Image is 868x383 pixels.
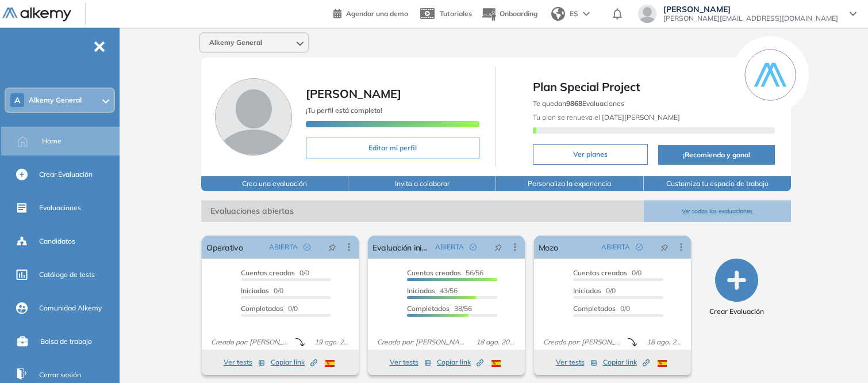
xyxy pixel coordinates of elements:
[407,268,461,277] span: Cuentas creadas
[306,86,401,101] span: [PERSON_NAME]
[42,136,62,146] span: Home
[573,304,630,313] span: 0/0
[201,200,644,222] span: Evaluaciones abiertas
[573,304,616,313] span: Completados
[437,357,483,367] span: Copiar link
[241,268,309,277] span: 0/0
[636,244,643,251] span: check-circle
[39,236,75,247] span: Candidatos
[663,5,838,14] span: [PERSON_NAME]
[440,9,472,18] span: Tutoriales
[573,286,616,295] span: 0/0
[573,286,601,295] span: Iniciadas
[40,336,92,347] span: Bolsa de trabajo
[481,2,537,26] button: Onboarding
[437,355,483,369] button: Copiar link
[39,370,81,380] span: Cerrar sesión
[206,236,243,259] a: Operativo
[306,138,480,158] button: Editar mi perfil
[644,176,792,191] button: Customiza tu espacio de trabajo
[658,360,667,367] img: ESP
[603,355,650,369] button: Copiar link
[500,9,537,18] span: Onboarding
[642,337,686,347] span: 18 ago. 2025
[390,355,431,369] button: Ver tests
[407,286,435,295] span: Iniciadas
[372,236,431,259] a: Evaluación inicial IA | Academy | Pomelo
[662,251,868,383] iframe: Chat Widget
[573,268,627,277] span: Cuentas creadas
[39,303,102,313] span: Comunidad Alkemy
[533,113,680,122] span: Tu plan se renueva el
[241,304,298,313] span: 0/0
[603,357,650,367] span: Copiar link
[601,242,630,252] span: ABIERTA
[271,357,317,367] span: Copiar link
[325,360,335,367] img: ESP
[658,145,775,165] button: ¡Recomienda y gana!
[600,113,680,122] b: [DATE][PERSON_NAME]
[407,268,483,277] span: 56/56
[533,99,624,108] span: Te quedan Evaluaciones
[328,242,336,252] span: pushpin
[407,304,472,313] span: 38/56
[566,99,582,108] b: 9868
[539,236,558,259] a: Mozo
[652,238,677,256] button: pushpin
[29,96,82,105] span: Alkemy General
[486,238,511,256] button: pushpin
[306,106,382,115] span: ¡Tu perfil está completo!
[471,337,520,347] span: 18 ago. 2025
[39,270,95,280] span: Catálogo de tests
[241,304,283,313] span: Completados
[206,337,295,347] span: Creado por: [PERSON_NAME]
[39,169,93,180] span: Crear Evaluación
[496,176,644,191] button: Personaliza la experiencia
[644,200,792,222] button: Ver todas las evaluaciones
[241,286,283,295] span: 0/0
[551,7,565,21] img: world
[407,286,458,295] span: 43/56
[241,286,269,295] span: Iniciadas
[491,360,501,367] img: ESP
[556,355,597,369] button: Ver tests
[215,78,292,156] img: Foto de perfil
[271,355,317,369] button: Copiar link
[494,242,502,252] span: pushpin
[333,6,408,20] a: Agendar una demo
[470,244,477,251] span: check-circle
[224,355,265,369] button: Ver tests
[660,242,669,252] span: pushpin
[533,144,648,165] button: Ver planes
[533,78,775,96] span: Plan Special Project
[435,242,464,252] span: ABIERTA
[570,9,578,19] span: ES
[14,96,20,105] span: A
[662,251,868,383] div: Widget de chat
[583,12,590,16] img: arrow
[209,38,262,47] span: Alkemy General
[539,337,628,347] span: Creado por: [PERSON_NAME]
[573,268,642,277] span: 0/0
[372,337,471,347] span: Creado por: [PERSON_NAME]
[269,242,298,252] span: ABIERTA
[346,9,408,18] span: Agendar una demo
[320,238,345,256] button: pushpin
[304,244,310,251] span: check-circle
[39,203,81,213] span: Evaluaciones
[201,176,349,191] button: Crea una evaluación
[663,14,838,23] span: [PERSON_NAME][EMAIL_ADDRESS][DOMAIN_NAME]
[348,176,496,191] button: Invita a colaborar
[2,7,71,22] img: Logo
[407,304,450,313] span: Completados
[310,337,354,347] span: 19 ago. 2025
[241,268,295,277] span: Cuentas creadas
